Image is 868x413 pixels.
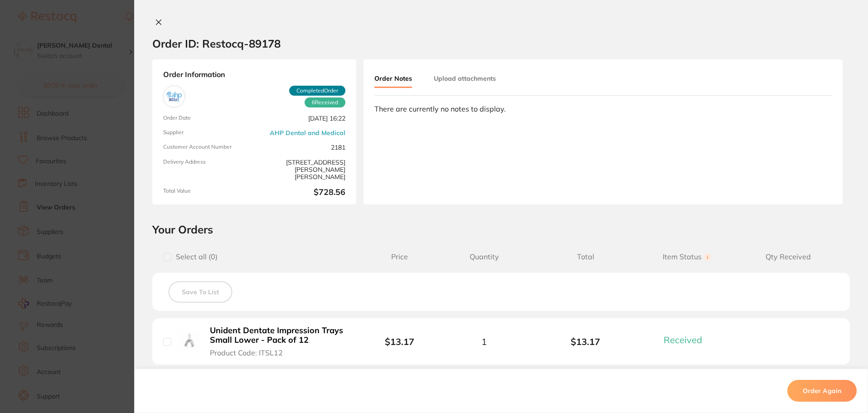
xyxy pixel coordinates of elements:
[434,70,496,87] button: Upload attachments
[636,253,738,261] span: Item Status
[163,144,251,151] span: Customer Account Number
[171,253,218,261] span: Select all ( 0 )
[374,105,832,113] div: There are currently no notes to display.
[258,188,345,197] b: $728.56
[163,129,251,136] span: Supplier
[787,380,857,402] button: Order Again
[169,282,232,302] button: Save To List
[305,97,345,107] span: Received
[664,334,702,345] span: Received
[258,115,345,122] span: [DATE] 16:22
[163,115,251,122] span: Order Date
[163,159,251,180] span: Delivery Address
[737,253,839,261] span: Qty Received
[258,144,345,151] span: 2181
[433,253,535,261] span: Quantity
[163,70,345,78] strong: Order Information
[258,159,345,180] span: [STREET_ADDRESS][PERSON_NAME][PERSON_NAME]
[270,129,345,136] a: AHP Dental and Medical
[163,188,251,197] span: Total Value
[152,223,850,236] h2: Your Orders
[481,336,487,347] span: 1
[210,349,283,357] span: Product Code: ITSL12
[207,326,353,357] button: Unident Dentate Impression Trays Small Lower - Pack of 12 Product Code: ITSL12
[535,336,636,347] b: $13.17
[152,37,281,50] h2: Order ID: Restocq- 89178
[178,330,200,352] img: Unident Dentate Impression Trays Small Lower - Pack of 12
[535,253,636,261] span: Total
[374,70,412,88] button: Order Notes
[210,326,350,345] b: Unident Dentate Impression Trays Small Lower - Pack of 12
[385,336,414,347] b: $13.17
[289,86,345,96] span: Completed Order
[165,88,183,105] img: AHP Dental and Medical
[366,253,433,261] span: Price
[661,334,713,345] button: Received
